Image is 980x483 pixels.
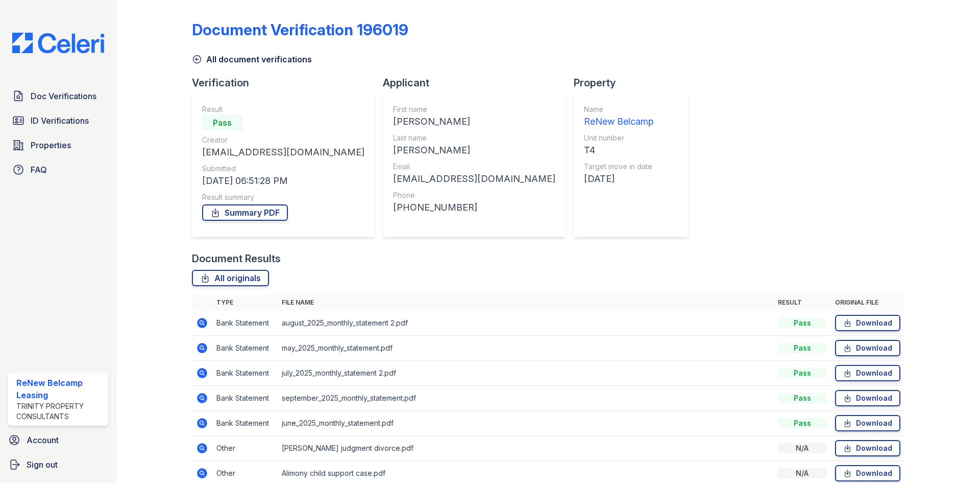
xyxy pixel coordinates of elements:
[584,104,653,129] a: Name ReNew Belcamp
[212,311,278,336] td: Bank Statement
[835,415,900,431] a: Download
[31,164,47,176] span: FAQ
[774,294,831,311] th: Result
[778,393,827,403] div: Pass
[393,200,555,215] div: [PHONE_NUMBER]
[835,465,900,481] a: Download
[835,315,900,331] a: Download
[393,114,555,129] div: [PERSON_NAME]
[8,86,108,106] a: Doc Verifications
[278,336,774,361] td: may_2025_monthly_statement.pdf
[192,53,312,65] a: All document verifications
[584,133,653,143] div: Unit number
[278,361,774,386] td: july_2025_monthly_statement 2.pdf
[393,172,555,186] div: [EMAIL_ADDRESS][DOMAIN_NAME]
[278,311,774,336] td: august_2025_monthly_statement 2.pdf
[202,135,364,145] div: Creator
[8,110,108,131] a: ID Verifications
[212,386,278,411] td: Bank Statement
[835,365,900,381] a: Download
[778,468,827,478] div: N/A
[16,401,104,422] div: Trinity Property Consultants
[4,454,112,475] a: Sign out
[278,436,774,461] td: [PERSON_NAME] judgment divorce.pdf
[202,204,288,221] a: Summary PDF
[31,90,96,102] span: Doc Verifications
[584,172,653,186] div: [DATE]
[835,340,900,356] a: Download
[192,270,269,286] a: All originals
[202,164,364,174] div: Submitted
[212,436,278,461] td: Other
[31,114,89,127] span: ID Verifications
[393,143,555,157] div: [PERSON_NAME]
[8,135,108,155] a: Properties
[27,434,59,446] span: Account
[278,294,774,311] th: File name
[202,114,243,131] div: Pass
[778,443,827,453] div: N/A
[278,411,774,436] td: june_2025_monthly_statement.pdf
[835,390,900,406] a: Download
[778,343,827,353] div: Pass
[835,440,900,456] a: Download
[778,318,827,328] div: Pass
[212,294,278,311] th: Type
[202,104,364,114] div: Result
[278,386,774,411] td: september_2025_monthly_statement.pdf
[574,76,696,90] div: Property
[202,145,364,159] div: [EMAIL_ADDRESS][DOMAIN_NAME]
[16,377,104,401] div: ReNew Belcamp Leasing
[212,361,278,386] td: Bank Statement
[778,368,827,378] div: Pass
[393,133,555,143] div: Last name
[393,190,555,200] div: Phone
[31,139,71,151] span: Properties
[27,458,58,471] span: Sign out
[192,20,408,39] div: Document Verification 196019
[584,104,653,114] div: Name
[192,251,281,266] div: Document Results
[584,162,653,172] div: Target move in date
[212,411,278,436] td: Bank Statement
[4,430,112,450] a: Account
[383,76,574,90] div: Applicant
[8,159,108,180] a: FAQ
[584,143,653,157] div: T4
[192,76,383,90] div: Verification
[212,336,278,361] td: Bank Statement
[584,114,653,129] div: ReNew Belcamp
[778,418,827,428] div: Pass
[202,174,364,188] div: [DATE] 06:51:28 PM
[831,294,904,311] th: Original file
[4,33,112,53] img: CE_Logo_Blue-a8612792a0a2168367f1c8372b55b34899dd931a85d93a1a3d3e32e68fde9ad4.png
[393,162,555,172] div: Email
[202,192,364,202] div: Result summary
[393,104,555,114] div: First name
